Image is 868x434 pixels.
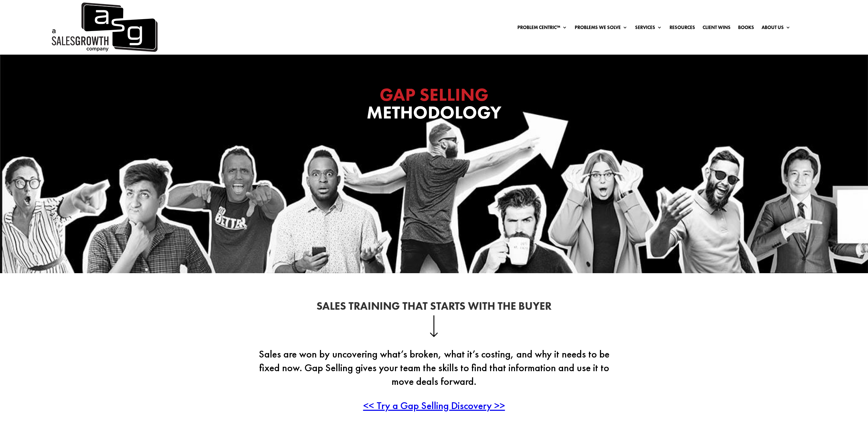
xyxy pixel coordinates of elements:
a: Problems We Solve [575,25,628,32]
h1: Methodology [298,86,571,125]
p: Sales are won by uncovering what’s broken, what it’s costing, and why it needs to be fixed now. G... [250,347,618,399]
a: About Us [762,25,791,32]
a: Services [635,25,662,32]
a: Books [738,25,754,32]
a: << Try a Gap Selling Discovery >> [363,399,505,412]
span: GAP SELLING [380,83,488,106]
a: Client Wins [703,25,731,32]
a: Resources [670,25,695,32]
img: down-arrow [430,315,438,337]
h2: Sales Training That Starts With the Buyer [250,301,618,315]
a: Problem Centric™ [517,25,567,32]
